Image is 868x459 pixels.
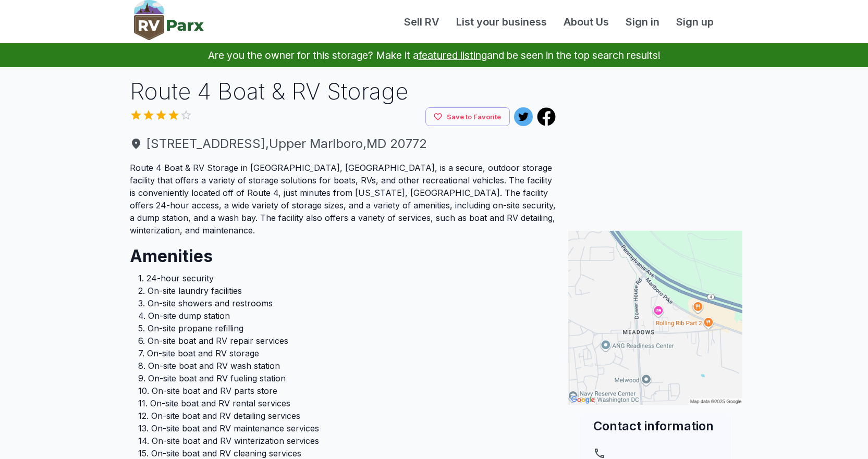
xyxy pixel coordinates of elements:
h2: Amenities [130,237,556,268]
a: featured listing [419,49,487,61]
h2: Contact information [593,417,717,435]
li: 3. On-site showers and restrooms [138,297,548,309]
li: 8. On-site boat and RV wash station [138,359,548,372]
li: 6. On-site boat and RV repair services [138,334,548,347]
li: 5. On-site propane refilling [138,322,548,334]
li: 1. 24-hour security [138,272,548,284]
li: 13. On-site boat and RV maintenance services [138,422,548,435]
a: Sell RV [396,14,448,30]
span: [STREET_ADDRESS] , Upper Marlboro , MD 20772 [130,134,556,153]
a: Sign in [617,14,668,30]
p: Route 4 Boat & RV Storage in [GEOGRAPHIC_DATA], [GEOGRAPHIC_DATA], is a secure, outdoor storage f... [130,162,556,237]
h1: Route 4 Boat & RV Storage [130,76,556,107]
a: [STREET_ADDRESS],Upper Marlboro,MD 20772 [130,134,556,153]
li: 7. On-site boat and RV storage [138,347,548,359]
li: 10. On-site boat and RV parts store [138,384,548,397]
a: List your business [448,14,555,30]
li: 11. On-site boat and RV rental services [138,397,548,410]
li: 4. On-site dump station [138,309,548,322]
li: 2. On-site laundry facilities [138,284,548,297]
button: Save to Favorite [425,107,510,127]
li: 14. On-site boat and RV winterization services [138,435,548,447]
img: Map for Route 4 Boat & RV Storage [568,231,742,405]
li: 12. On-site boat and RV detailing services [138,410,548,422]
a: About Us [555,14,617,30]
p: Are you the owner for this storage? Make it a and be seen in the top search results! [13,43,855,67]
li: 9. On-site boat and RV fueling station [138,372,548,384]
a: Sign up [668,14,722,30]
